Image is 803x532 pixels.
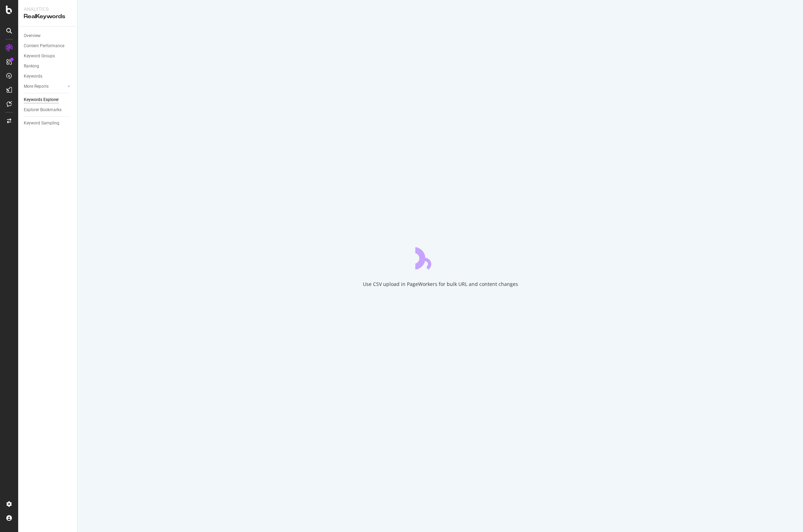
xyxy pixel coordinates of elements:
a: Keywords [24,73,72,80]
a: Content Performance [24,42,72,50]
div: Content Performance [24,42,64,50]
a: Keyword Sampling [24,120,72,127]
div: Overview [24,32,41,39]
div: Analytics [24,6,72,13]
div: RealKeywords [24,13,72,21]
div: Use CSV upload in PageWorkers for bulk URL and content changes [363,281,518,288]
a: Keywords Explorer [24,96,72,103]
div: animation [415,244,466,269]
div: Ranking [24,63,39,70]
a: Keyword Groups [24,52,72,60]
a: Explorer Bookmarks [24,106,72,114]
div: Keyword Groups [24,52,55,60]
a: Overview [24,32,72,39]
a: Ranking [24,63,72,70]
div: Keywords [24,73,42,80]
div: Keyword Sampling [24,120,59,127]
div: Explorer Bookmarks [24,106,62,114]
a: More Reports [24,83,65,90]
div: More Reports [24,83,49,90]
div: Keywords Explorer [24,96,59,103]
